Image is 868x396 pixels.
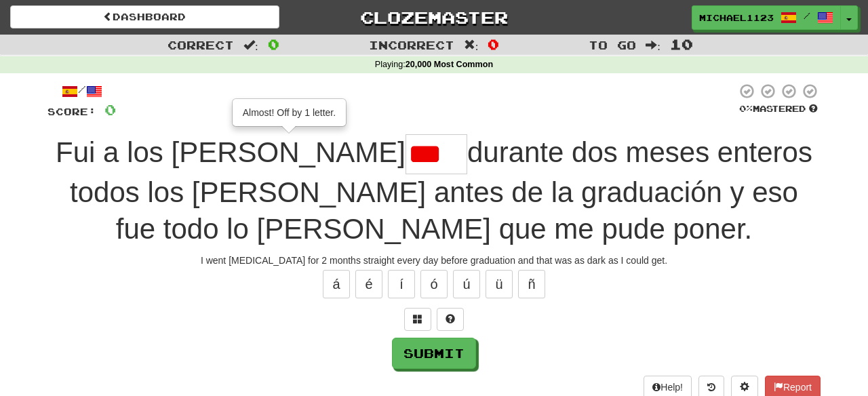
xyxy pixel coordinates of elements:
[47,254,821,267] div: I went [MEDICAL_DATA] for 2 months straight every day before graduation and that was as dark as I...
[300,5,569,29] a: Clozemaster
[47,106,96,117] span: Score:
[392,338,476,369] button: Submit
[420,270,448,298] button: ó
[518,270,545,298] button: ñ
[488,36,499,52] span: 0
[670,36,693,52] span: 10
[464,39,479,51] span: :
[369,38,454,52] span: Incorrect
[692,5,841,30] a: michael1123 /
[167,38,234,52] span: Correct
[453,270,480,298] button: ú
[736,103,821,115] div: Mastered
[699,12,774,24] span: michael1123
[646,39,660,51] span: :
[70,136,812,245] span: durante dos meses enteros todos los [PERSON_NAME] antes de la graduación y eso fue todo lo [PERSO...
[404,308,431,331] button: Switch sentence to multiple choice alt+p
[406,60,493,69] strong: 20,000 Most Common
[486,270,513,298] button: ü
[268,36,279,52] span: 0
[437,308,464,331] button: Single letter hint - you only get 1 per sentence and score half the points! alt+h
[355,270,382,298] button: é
[804,11,810,20] span: /
[243,107,336,118] span: Almost! Off by 1 letter.
[56,136,406,168] span: Fui a los [PERSON_NAME]
[243,39,258,51] span: :
[10,5,279,28] a: Dashboard
[323,270,350,298] button: á
[388,270,415,298] button: í
[47,83,116,100] div: /
[104,101,116,118] span: 0
[739,103,753,114] span: 0 %
[589,38,636,52] span: To go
